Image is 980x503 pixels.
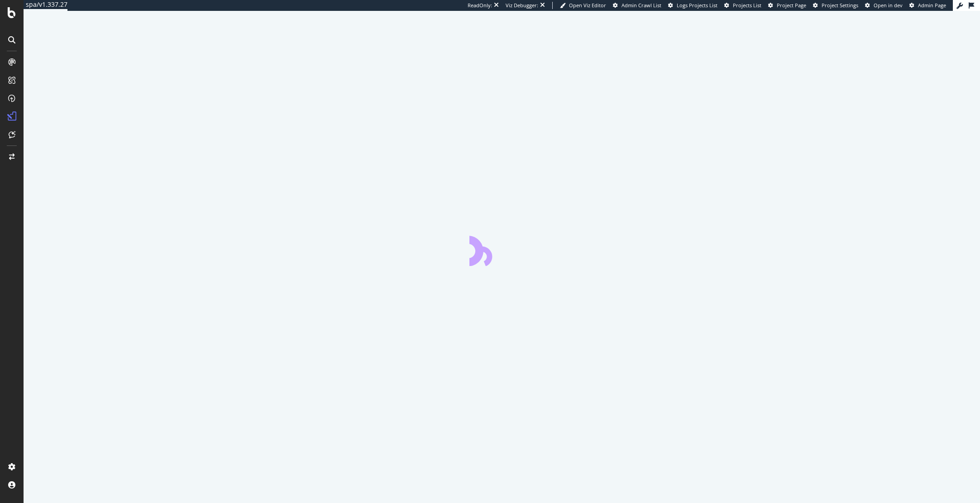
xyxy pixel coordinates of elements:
[569,2,606,9] span: Open Viz Editor
[621,2,661,9] span: Admin Crawl List
[668,2,717,9] a: Logs Projects List
[733,2,761,9] span: Projects List
[813,2,858,9] a: Project Settings
[768,2,806,9] a: Project Page
[506,2,538,9] div: Viz Debugger:
[469,233,535,266] div: animation
[468,2,492,9] div: ReadOnly:
[909,2,946,9] a: Admin Page
[724,2,761,9] a: Projects List
[613,2,661,9] a: Admin Crawl List
[560,2,606,9] a: Open Viz Editor
[874,2,903,9] span: Open in dev
[677,2,717,9] span: Logs Projects List
[777,2,806,9] span: Project Page
[822,2,858,9] span: Project Settings
[865,2,903,9] a: Open in dev
[918,2,946,9] span: Admin Page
